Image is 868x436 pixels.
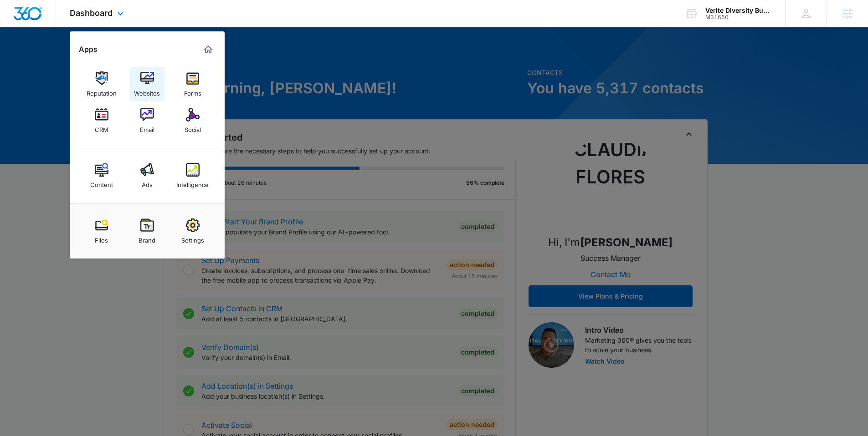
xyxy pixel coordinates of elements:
div: Reputation [87,85,117,97]
div: Websites [134,85,160,97]
a: Ads [130,158,164,193]
div: account id [705,14,772,20]
a: Websites [130,67,164,101]
div: Ads [142,177,153,188]
div: Forms [184,85,201,97]
a: Settings [175,214,210,248]
div: Social [185,122,201,133]
a: CRM [84,103,119,138]
a: Social [175,103,210,138]
div: Email [140,122,154,133]
a: Files [84,214,119,248]
h2: Apps [79,45,98,54]
a: Email [130,103,164,138]
div: Brand [139,232,155,244]
div: Content [90,177,113,188]
span: Dashboard [70,8,113,18]
div: Files [95,232,108,244]
a: Forms [175,67,210,101]
a: Marketing 360® Dashboard [201,42,216,57]
a: Content [84,158,119,193]
div: account name [705,7,772,14]
div: Intelligence [176,177,209,188]
a: Brand [130,214,164,248]
a: Intelligence [175,158,210,193]
div: Settings [181,232,204,244]
div: CRM [95,122,108,133]
a: Reputation [84,67,119,101]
